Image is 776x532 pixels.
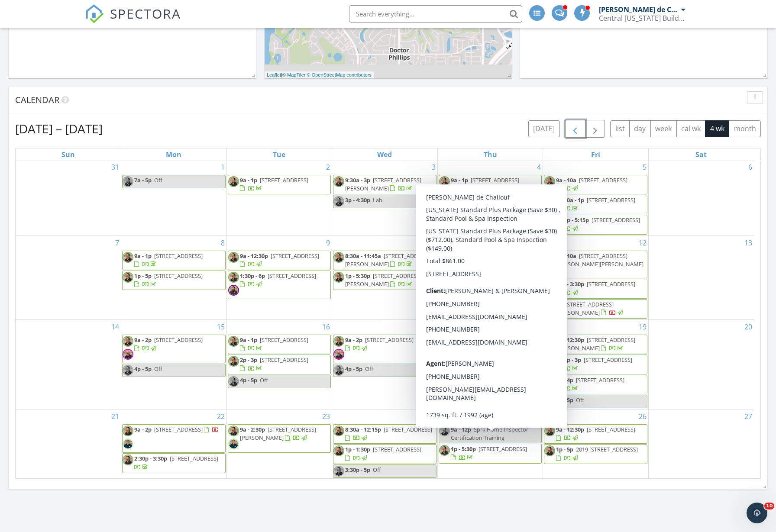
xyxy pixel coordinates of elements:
span: 4p [556,300,563,308]
a: 3p - 4p [STREET_ADDRESS] [556,376,624,392]
span: [STREET_ADDRESS] [154,426,203,433]
img: luz.png [439,205,450,216]
a: 12p - 3:30p [STREET_ADDRESS] [544,279,647,298]
span: [STREET_ADDRESS] [154,272,203,280]
img: luz.png [228,356,239,367]
a: 9a - 12:30p [STREET_ADDRESS] [544,424,647,444]
img: luz.png [439,426,450,436]
a: 1p - 5:30p [STREET_ADDRESS][PERSON_NAME] [333,271,436,290]
span: [STREET_ADDRESS][PERSON_NAME] [556,300,614,316]
span: [STREET_ADDRESS] [576,376,624,384]
a: Go to September 10, 2025 [426,236,437,250]
td: Go to September 20, 2025 [648,320,754,409]
a: 9a - 1p [STREET_ADDRESS] [228,335,331,354]
span: 8:30a - 12:15p [345,426,381,433]
img: luz.png [544,280,555,291]
span: Off [471,376,479,384]
span: [STREET_ADDRESS] [579,176,627,184]
a: Go to August 31, 2025 [110,160,121,174]
a: 9a - 12:30p [STREET_ADDRESS][PERSON_NAME] [544,335,647,354]
img: luz.png [333,272,344,283]
img: luz.png [544,376,555,387]
a: Go to September 9, 2025 [324,236,332,250]
td: Go to September 22, 2025 [121,409,227,479]
button: [DATE] [528,120,560,137]
a: Leaflet [267,72,281,77]
span: 1p - 5:30p [345,272,370,280]
a: 1p - 5:30p [STREET_ADDRESS] [439,444,542,463]
td: Go to September 12, 2025 [543,235,649,319]
span: 9a - 10a [556,176,576,184]
a: 9a - 2p [STREET_ADDRESS] [345,336,414,352]
a: Wednesday [375,148,394,161]
a: Go to September 11, 2025 [531,236,543,250]
span: 1:30p - 6p [240,272,265,280]
a: 1p - 1:30p [STREET_ADDRESS] [345,445,421,461]
td: Go to September 17, 2025 [332,320,438,409]
span: [STREET_ADDRESS] [154,336,203,344]
span: 8:30a - 11:45a [345,252,381,260]
a: Go to September 4, 2025 [535,160,543,174]
span: [STREET_ADDRESS] [471,252,519,260]
a: 2p - 3:15p [STREET_ADDRESS] [451,272,527,288]
span: Lab [373,196,382,204]
a: 1p - 5p 2019 [STREET_ADDRESS] [544,444,647,464]
img: luz.png [333,426,344,436]
td: Go to September 16, 2025 [226,320,332,409]
span: Calendar [15,94,59,106]
td: Go to September 21, 2025 [16,409,121,479]
a: 1p - 5:30p [STREET_ADDRESS] [451,445,527,461]
a: Go to September 7, 2025 [113,236,121,250]
span: 2p - 3:30p [451,205,476,213]
img: luz.png [228,252,239,263]
span: Off [260,376,268,384]
h2: [DATE] – [DATE] [15,120,103,137]
span: SPECTORA [110,4,181,23]
img: luz.png [228,376,239,387]
span: 9a - 2p [345,336,362,344]
a: 1:30p - 6p [STREET_ADDRESS] [240,272,316,288]
button: day [629,120,651,137]
a: 2:30p - 3:30p [STREET_ADDRESS] [439,355,542,374]
a: Go to September 8, 2025 [219,236,226,250]
span: 12p - 3:30p [556,280,584,288]
button: Next [585,120,605,138]
a: Go to September 20, 2025 [743,320,754,334]
td: Go to September 1, 2025 [121,160,227,236]
a: 9a - 10a [STREET_ADDRESS] [556,176,627,192]
a: Go to September 23, 2025 [320,409,332,423]
a: 9a - 2p [STREET_ADDRESS] [333,335,436,363]
button: Previous [565,120,585,138]
a: 8:30a - 12:15p [STREET_ADDRESS] [345,426,432,442]
img: luz.png [544,426,555,436]
span: Lab [486,292,496,300]
span: 10 [764,503,774,509]
span: [STREET_ADDRESS] [260,336,308,344]
a: 9a - 12:30p [STREET_ADDRESS] [240,252,319,268]
span: 4p - 5p [451,376,468,384]
span: [STREET_ADDRESS] [587,196,635,204]
td: Go to August 31, 2025 [16,160,121,236]
img: luz.png [333,445,344,456]
a: 8:30a - 11:45a [STREET_ADDRESS][PERSON_NAME] [345,252,432,268]
img: luz.png [333,196,344,207]
td: Go to September 5, 2025 [543,160,649,236]
img: luz.png [123,272,133,283]
span: 9a - 2p [451,252,468,260]
td: Go to September 27, 2025 [648,409,754,479]
span: [STREET_ADDRESS][PERSON_NAME] [345,252,432,268]
span: 3:30p - 5p [345,466,370,474]
img: john.png [228,285,239,296]
a: 9a - 12:30p [STREET_ADDRESS][PERSON_NAME] [556,336,635,352]
img: luz.png [123,455,133,465]
img: luz.png [333,252,344,263]
a: 9a - 1p [STREET_ADDRESS] [134,252,203,268]
a: Go to September 15, 2025 [215,320,226,334]
span: [STREET_ADDRESS] [260,176,308,184]
span: [STREET_ADDRESS][PERSON_NAME] [556,336,635,352]
button: month [729,120,761,137]
div: [PERSON_NAME] de Challouf [599,5,679,14]
button: 4 wk [705,120,729,137]
td: Go to September 3, 2025 [332,160,438,236]
td: Go to September 9, 2025 [226,235,332,319]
